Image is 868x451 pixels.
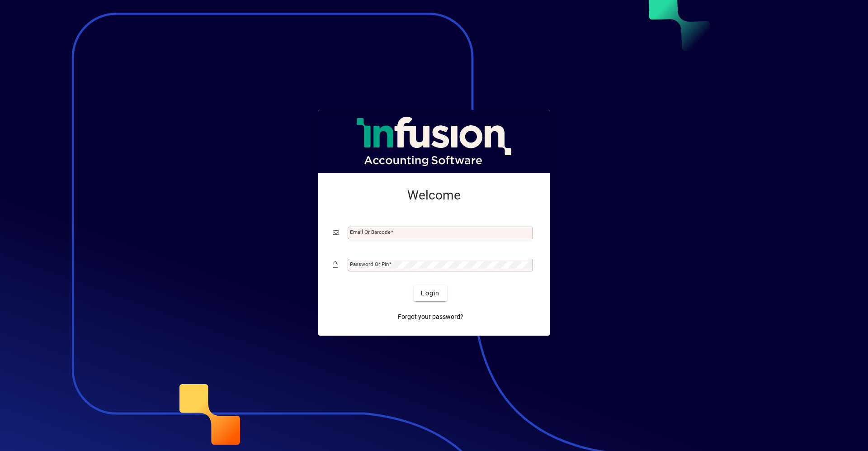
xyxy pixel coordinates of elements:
[421,289,439,298] span: Login
[350,261,389,267] mat-label: Password or Pin
[333,188,535,203] h2: Welcome
[394,309,467,325] a: Forgot your password?
[414,285,447,301] button: Login
[350,229,391,235] mat-label: Email or Barcode
[398,312,463,322] span: Forgot your password?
